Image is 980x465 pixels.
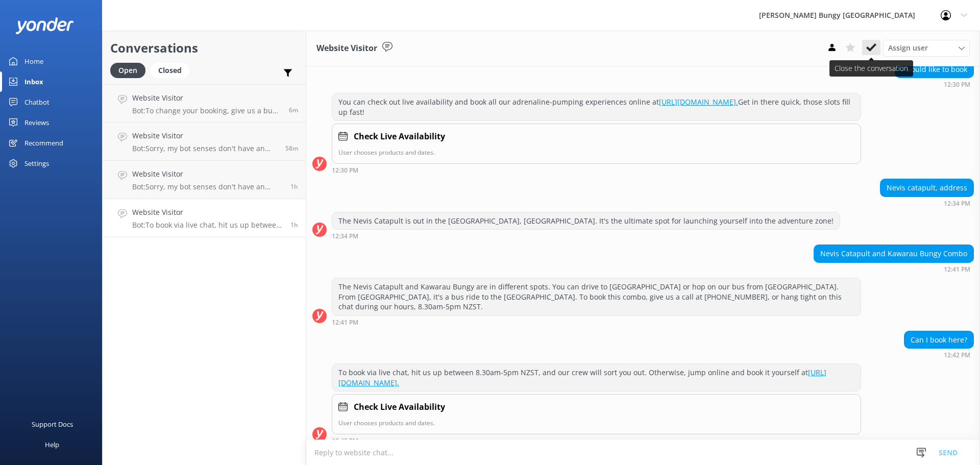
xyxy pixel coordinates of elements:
div: Sep 12 2025 12:34pm (UTC +12:00) Pacific/Auckland [880,200,974,207]
p: Bot: Sorry, my bot senses don't have an answer for that, please try and rephrase your question, I... [132,182,283,191]
div: The Nevis Catapult is out in the [GEOGRAPHIC_DATA], [GEOGRAPHIC_DATA]. It's the ultimate spot for... [332,212,840,230]
p: User chooses products and dates. [338,418,854,428]
a: [URL][DOMAIN_NAME]. [338,368,826,387]
strong: 12:30 PM [332,167,358,174]
div: Sep 12 2025 12:30pm (UTC +12:00) Pacific/Auckland [332,166,861,174]
a: Website VisitorBot:To book via live chat, hit us up between 8.30am-5pm NZST, and our crew will so... [103,199,306,237]
div: Sep 12 2025 12:42pm (UTC +12:00) Pacific/Auckland [904,351,974,358]
strong: 12:42 PM [944,352,970,358]
h2: Conversations [110,38,298,58]
div: Assign User [883,40,970,56]
div: Closed [151,63,189,78]
div: Sep 12 2025 12:30pm (UTC +12:00) Pacific/Auckland [895,81,974,88]
span: Assign user [888,42,928,54]
a: Closed [151,64,194,76]
div: Recommend [24,133,63,153]
div: Sep 12 2025 12:42pm (UTC +12:00) Pacific/Auckland [332,437,861,444]
div: Sep 12 2025 12:41pm (UTC +12:00) Pacific/Auckland [332,319,861,326]
div: Sep 12 2025 12:34pm (UTC +12:00) Pacific/Auckland [332,232,840,239]
h4: Check Live Availability [354,130,445,143]
div: Help [45,434,59,455]
div: You can check out live availability and book all our adrenaline-pumping experiences online at Get... [332,93,861,120]
a: [URL][DOMAIN_NAME]. [659,97,738,107]
strong: 12:30 PM [944,82,970,88]
div: Chatbot [24,92,50,112]
p: Bot: Sorry, my bot senses don't have an answer for that, please try and rephrase your question, I... [132,144,278,153]
strong: 12:42 PM [332,438,358,444]
img: yonder-white-logo.png [15,17,74,34]
span: Sep 12 2025 12:42pm (UTC +12:00) Pacific/Auckland [290,221,298,229]
strong: 12:34 PM [944,201,970,207]
div: I would like to book [895,61,973,78]
a: Website VisitorBot:Sorry, my bot senses don't have an answer for that, please try and rephrase yo... [103,123,306,161]
div: Nevis Catapult and Kawarau Bungy Combo [814,245,973,262]
div: Open [110,63,145,78]
div: Support Docs [32,414,73,434]
span: Sep 12 2025 02:29pm (UTC +12:00) Pacific/Auckland [289,106,298,114]
strong: 12:41 PM [944,266,970,273]
h4: Website Visitor [132,130,278,141]
div: Inbox [24,71,43,92]
div: To book via live chat, hit us up between 8.30am-5pm NZST, and our crew will sort you out. Otherwi... [332,364,861,391]
span: Sep 12 2025 01:37pm (UTC +12:00) Pacific/Auckland [285,144,298,153]
h4: Website Visitor [132,207,283,218]
h3: Website Visitor [316,42,377,55]
span: Sep 12 2025 01:03pm (UTC +12:00) Pacific/Auckland [290,182,298,191]
div: Settings [24,153,49,174]
a: Website VisitorBot:To change your booking, give us a buzz at 0800 286 4958 or [PHONE_NUMBER], or ... [103,84,306,123]
p: Bot: To change your booking, give us a buzz at 0800 286 4958 or [PHONE_NUMBER], or shoot us an em... [132,106,281,115]
h4: Check Live Availability [354,401,445,414]
a: Website VisitorBot:Sorry, my bot senses don't have an answer for that, please try and rephrase yo... [103,161,306,199]
strong: 12:41 PM [332,320,358,326]
p: Bot: To book via live chat, hit us up between 8.30am-5pm NZST, and our crew will sort you out. Ot... [132,221,283,230]
h4: Website Visitor [132,168,283,180]
h4: Website Visitor [132,92,281,104]
a: Open [110,64,151,76]
div: Reviews [24,112,49,133]
div: Home [24,51,43,71]
div: Can I book here? [904,331,973,349]
div: The Nevis Catapult and Kawarau Bungy are in different spots. You can drive to [GEOGRAPHIC_DATA] o... [332,278,861,315]
p: User chooses products and dates. [338,148,854,157]
strong: 12:34 PM [332,233,358,239]
div: Nevis catapult, address [880,179,973,197]
div: Sep 12 2025 12:41pm (UTC +12:00) Pacific/Auckland [814,265,974,273]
